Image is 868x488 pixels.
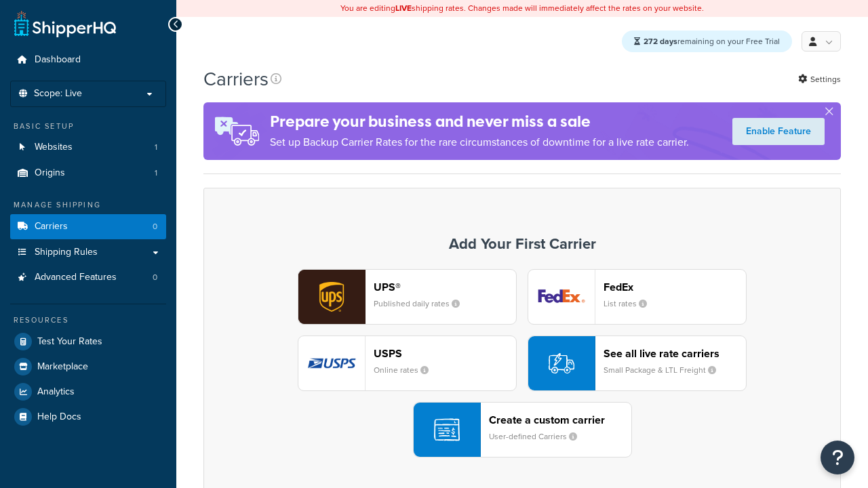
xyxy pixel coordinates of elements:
[528,269,747,325] button: fedEx logoFedExList rates
[604,298,658,310] small: List rates
[155,167,157,179] span: 1
[35,221,68,232] span: Carriers
[37,336,102,348] span: Test Your Rates
[35,167,65,179] span: Origins
[34,88,82,100] span: Scope: Live
[10,47,166,73] a: Dashboard
[298,270,365,324] img: ups logo
[35,247,98,258] span: Shipping Rules
[489,430,588,443] small: User-defined Carriers
[203,66,269,92] h1: Carriers
[549,350,574,376] img: icon-carrier-liverate-becf4550.svg
[10,265,166,290] a: Advanced Features 0
[10,214,166,239] li: Carriers
[153,272,157,283] span: 0
[37,386,75,398] span: Analytics
[298,336,365,390] img: usps logo
[10,354,166,379] a: Marketplace
[528,335,747,391] button: See all live rate carriersSmall Package & LTL Freight
[10,135,166,160] a: Websites 1
[298,269,517,325] button: ups logoUPS®Published daily rates
[37,411,81,423] span: Help Docs
[604,347,746,360] header: See all live rate carriers
[218,236,827,252] h3: Add Your First Carrier
[35,54,81,66] span: Dashboard
[10,380,166,404] a: Analytics
[528,270,595,324] img: fedEx logo
[604,281,746,293] header: FedEx
[374,298,471,310] small: Published daily rates
[434,417,460,443] img: icon-carrier-custom-c93b8a24.svg
[644,35,677,47] strong: 272 days
[489,413,631,426] header: Create a custom carrier
[798,70,841,89] a: Settings
[270,110,689,133] h4: Prepare your business and never miss a sale
[10,135,166,160] li: Websites
[298,335,517,391] button: usps logoUSPSOnline rates
[37,361,88,373] span: Marketplace
[203,102,270,160] img: ad-rules-rateshop-fe6ec290ccb7230408bd80ed9643f0289d75e0ffd9eb532fc0e269fcd187b520.png
[10,329,166,354] a: Test Your Rates
[374,281,516,293] header: UPS®
[10,265,166,290] li: Advanced Features
[604,364,727,376] small: Small Package & LTL Freight
[155,142,157,153] span: 1
[14,10,116,37] a: ShipperHQ Home
[35,272,117,283] span: Advanced Features
[10,240,166,265] a: Shipping Rules
[10,121,166,132] div: Basic Setup
[732,118,825,145] a: Enable Feature
[10,161,166,186] li: Origins
[10,214,166,239] a: Carriers 0
[413,402,632,457] button: Create a custom carrierUser-defined Carriers
[35,142,73,153] span: Websites
[374,347,516,360] header: USPS
[395,2,412,14] b: LIVE
[10,199,166,211] div: Manage Shipping
[10,314,166,326] div: Resources
[374,364,439,376] small: Online rates
[821,441,854,474] button: Open Resource Center
[622,30,792,52] div: remaining on your Free Trial
[153,221,157,232] span: 0
[10,405,166,429] a: Help Docs
[10,161,166,186] a: Origins 1
[270,133,689,152] p: Set up Backup Carrier Rates for the rare circumstances of downtime for a live rate carrier.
